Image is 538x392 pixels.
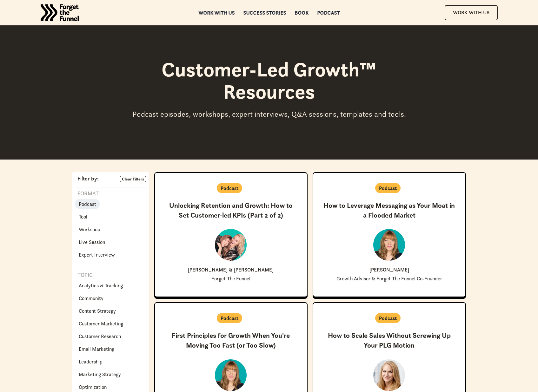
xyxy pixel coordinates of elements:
[126,58,412,103] h1: Customer-Led Growth™ Resources
[379,314,397,322] p: Podcast
[295,10,309,15] a: Book
[79,238,105,246] p: Live Session
[188,267,274,272] p: [PERSON_NAME] & [PERSON_NAME]
[75,237,109,247] a: Live Session
[75,318,127,329] a: Customer Marketing
[369,267,409,272] p: [PERSON_NAME]
[75,356,106,367] a: Leadership
[79,307,116,315] p: Content Strategy
[126,109,412,119] div: Podcast episodes, workshops, expert interviews, Q&A sessions, templates and tools.
[75,382,110,392] a: Optimization
[445,5,498,20] a: Work With Us
[243,10,286,15] a: Success Stories
[379,184,397,192] p: Podcast
[75,331,125,341] a: Customer Research
[313,172,466,297] a: PodcastHow to Leverage Messaging as Your Moat in a Flooded Market[PERSON_NAME]Growth Advisor & Fo...
[323,331,455,350] h3: How to Scale Sales Without Screwing Up Your PLG Motion
[79,294,103,302] p: Community
[75,176,99,182] p: Filter by:
[79,213,87,220] p: Tool
[79,332,121,340] p: Customer Research
[336,276,442,281] p: Growth Advisor & Forget The Funnel Co-Founder
[221,314,238,322] p: Podcast
[75,344,118,354] a: Email Marketing
[75,306,120,316] a: Content Strategy
[75,369,125,379] a: Marketing Strategy
[75,190,99,198] p: Format
[75,293,107,303] a: Community
[79,200,96,208] p: Podcast
[79,225,100,233] p: Workshop
[120,176,146,182] a: Clear Filters
[79,345,114,353] p: Email Marketing
[75,199,100,209] a: Podcast
[165,201,297,220] h3: Unlocking Retention and Growth: How to Set Customer-led KPIs (Part 2 of 2)
[79,383,107,391] p: Optimization
[79,282,123,289] p: Analytics & Tracking
[323,201,455,220] h3: How to Leverage Messaging as Your Moat in a Flooded Market
[211,276,250,281] p: Forget The Funnel
[79,358,103,365] p: Leadership
[75,271,93,279] p: Topic
[79,320,123,327] p: Customer Marketing
[75,250,119,260] a: Expert Interview
[79,370,121,378] p: Marketing Strategy
[165,331,297,350] h3: First Principles for Growth When You're Moving Too Fast (or Too Slow)
[198,10,235,15] a: Work with us
[317,10,340,15] a: Podcast
[75,212,91,222] a: Tool
[221,184,238,192] p: Podcast
[75,224,104,234] a: Workshop
[154,172,308,297] a: PodcastUnlocking Retention and Growth: How to Set Customer-led KPIs (Part 2 of 2)[PERSON_NAME] & ...
[75,280,127,291] a: Analytics & Tracking
[79,251,115,258] p: Expert Interview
